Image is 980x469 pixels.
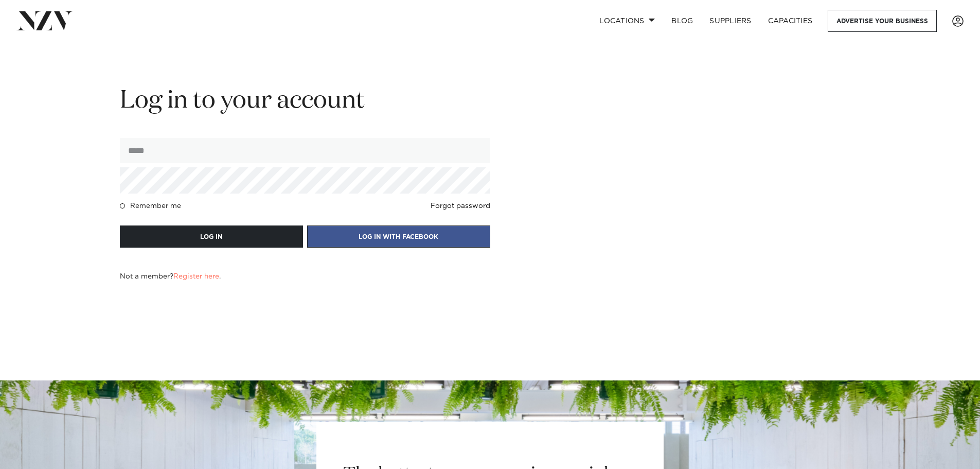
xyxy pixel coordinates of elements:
h4: Remember me [130,202,181,210]
button: LOG IN WITH FACEBOOK [307,225,490,248]
img: nzv-logo.png [16,11,73,30]
a: Capacities [760,10,821,32]
a: Forgot password [431,202,490,210]
a: LOG IN WITH FACEBOOK [307,232,490,241]
button: LOG IN [120,225,303,248]
a: BLOG [663,10,701,32]
h4: Not a member? . [120,272,221,281]
a: Locations [591,10,663,32]
a: Register here [173,273,219,280]
a: Advertise your business [828,10,937,32]
a: SUPPLIERS [701,10,759,32]
h2: Log in to your account [120,85,490,117]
